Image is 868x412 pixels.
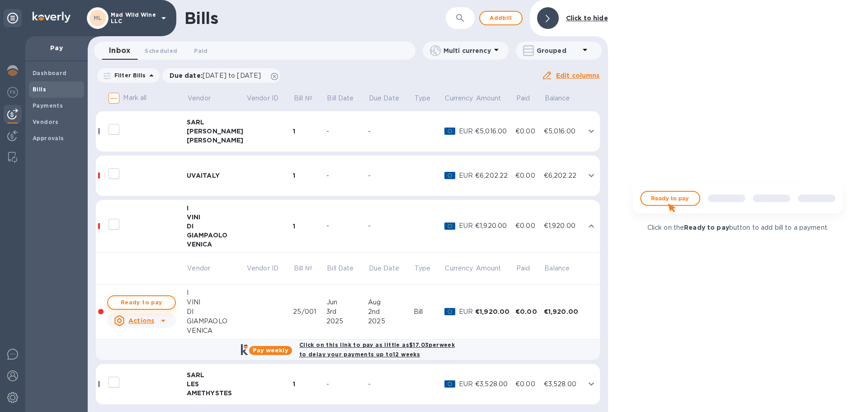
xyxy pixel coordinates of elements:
p: Due Date [369,94,399,103]
div: Jun [326,298,368,307]
p: Currency [445,264,473,273]
div: AMETHYSTES [187,388,246,398]
div: €5,016.00 [475,127,515,136]
p: EUR [459,221,475,231]
div: 2025 [326,317,368,326]
div: €1,920.00 [475,221,515,231]
div: €5,016.00 [544,127,584,136]
span: Paid [516,94,542,103]
div: €0.00 [515,171,544,180]
span: Paid [194,46,208,56]
span: Add bill [487,13,514,24]
span: Bill Date [327,264,365,273]
p: Bill № [294,264,312,273]
b: Click on this link to pay as little as $17.03 per week to delay your payments up to 12 weeks [299,341,455,358]
p: Paid [516,264,530,273]
p: Filter Bills [111,71,146,79]
div: €0.00 [515,127,544,136]
span: Vendor [187,264,222,273]
b: Ready to pay [684,224,729,231]
div: Unpin categories [4,9,22,27]
div: 25/001 [293,307,326,317]
span: Ready to pay [115,297,168,308]
span: Balance [544,94,581,103]
div: 2025 [368,317,414,326]
button: Addbill [479,11,523,25]
span: Vendor [187,94,222,103]
p: Pay [33,43,80,52]
div: 2nd [368,307,414,317]
div: [PERSON_NAME] [187,127,246,136]
span: [DATE] to [DATE] [203,72,261,79]
span: Scheduled [145,46,177,56]
button: expand row [585,124,598,138]
p: Vendor [187,264,210,273]
img: Foreign exchange [7,87,18,98]
div: - [326,221,368,231]
p: Due date : [170,71,266,80]
div: [PERSON_NAME] [187,136,246,145]
div: €0.00 [515,379,544,389]
b: Pay weekly [253,347,288,354]
b: Click to hide [566,14,608,22]
div: 3rd [326,307,368,317]
div: LES [187,379,246,388]
p: Vendor [187,94,210,103]
p: Bill № [294,94,312,103]
p: Multi currency [443,46,491,55]
div: Due date:[DATE] to [DATE] [162,68,281,83]
b: Payments [33,102,63,109]
p: Grouped [537,46,580,55]
b: Approvals [33,135,64,142]
p: EUR [459,379,475,389]
div: - [368,127,414,136]
p: Balance [544,94,570,103]
p: EUR [459,127,475,136]
div: €0.00 [515,307,544,316]
p: Balance [544,264,570,273]
h1: Bills [184,9,218,28]
div: €6,202.22 [475,171,515,180]
p: Type [415,264,431,273]
div: Aug [368,298,414,307]
button: Ready to pay [107,295,176,310]
span: Vendor ID [247,94,290,103]
span: Type [415,264,443,273]
span: Amount [476,94,513,103]
div: I [187,288,246,298]
div: Bill [414,307,444,317]
button: expand row [585,169,598,182]
div: - [368,221,414,231]
span: Due Date [369,264,411,273]
div: €0.00 [515,221,544,231]
p: Bill Date [327,94,354,103]
p: Amount [476,264,501,273]
div: €3,528.00 [475,379,515,389]
span: Vendor ID [247,264,290,273]
div: 1 [293,127,326,136]
div: SARL [187,118,246,127]
span: Balance [544,264,581,273]
p: Vendor ID [247,264,278,273]
div: €1,920.00 [544,221,584,231]
div: 1 [293,171,326,180]
div: VENICA [187,240,246,249]
p: Paid [516,94,530,103]
p: Due Date [369,264,399,273]
b: ML [94,14,102,21]
div: - [326,379,368,389]
p: Type [415,94,431,103]
div: VINI [187,298,246,307]
div: 1 [293,379,326,388]
div: UVAITALY [187,171,246,180]
p: Bill Date [327,264,354,273]
p: EUR [459,307,475,317]
span: Paid [516,264,542,273]
u: Edit columns [556,72,600,79]
b: Bills [33,86,46,93]
p: Currency [445,94,473,103]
